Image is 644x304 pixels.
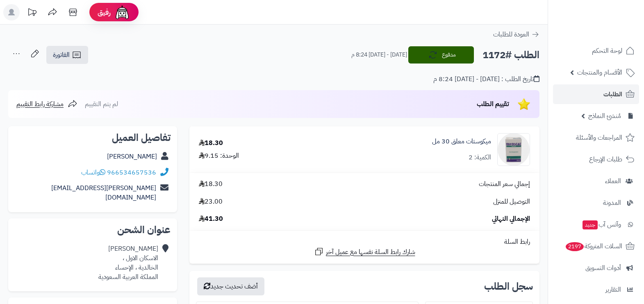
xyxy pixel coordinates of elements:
img: logo-2.png [588,21,636,38]
a: [PERSON_NAME][EMAIL_ADDRESS][DOMAIN_NAME] [51,183,156,202]
img: ai-face.png [114,4,130,20]
img: 632529ba930e242529ca5b35402219138e80-90x90.png [498,133,530,166]
h2: الطلب #1172 [482,47,539,64]
button: مدفوع [408,46,474,64]
span: المراجعات والأسئلة [576,132,622,143]
button: أضف تحديث جديد [197,277,264,295]
a: الفاتورة [46,46,88,64]
span: أدوات التسويق [585,262,621,274]
span: لوحة التحكم [592,45,622,57]
div: رابط السلة [193,237,536,247]
a: الطلبات [553,84,639,104]
a: 966534657536 [107,168,156,177]
a: مشاركة رابط التقييم [16,99,77,109]
small: [DATE] - [DATE] 8:24 م [351,51,407,59]
span: مُنشئ النماذج [588,110,621,122]
div: الكمية: 2 [469,153,491,162]
span: وآتس آب [582,219,621,230]
span: الإجمالي النهائي [492,214,530,224]
span: التوصيل للمنزل [493,197,530,206]
span: الأقسام والمنتجات [577,67,622,78]
a: المدونة [553,193,639,213]
span: السلات المتروكة [565,240,622,252]
span: العودة للطلبات [493,29,529,39]
a: لوحة التحكم [553,41,639,61]
a: المراجعات والأسئلة [553,128,639,147]
a: السلات المتروكة2197 [553,236,639,256]
div: [PERSON_NAME] الاسكان الاول ، الخالدية ، الإحساء المملكة العربية السعودية [98,244,158,281]
span: 2197 [566,242,584,251]
span: تقييم الطلب [477,99,509,109]
a: العملاء [553,171,639,191]
span: العملاء [605,175,621,187]
a: شارك رابط السلة نفسها مع عميل آخر [314,247,415,257]
a: طلبات الإرجاع [553,150,639,169]
h2: تفاصيل العميل [15,133,171,143]
a: واتساب [81,168,105,177]
span: لم يتم التقييم [85,99,118,109]
div: 18.30 [199,138,223,148]
span: 18.30 [199,179,223,189]
a: التقارير [553,280,639,299]
a: العودة للطلبات [493,29,539,39]
span: 41.30 [199,214,223,224]
a: ميكوستات معلق 30 مل [432,137,491,146]
span: الطلبات [603,88,622,100]
a: [PERSON_NAME] [107,152,157,161]
a: أدوات التسويق [553,258,639,278]
h3: سجل الطلب [484,281,533,291]
div: تاريخ الطلب : [DATE] - [DATE] 8:24 م [433,75,539,84]
span: إجمالي سعر المنتجات [479,179,530,189]
span: الفاتورة [53,50,70,60]
span: جديد [583,220,598,229]
span: شارك رابط السلة نفسها مع عميل آخر [326,247,415,257]
span: رفيق [98,7,111,17]
a: وآتس آبجديد [553,215,639,234]
h2: عنوان الشحن [15,225,171,235]
span: 23.00 [199,197,223,206]
span: المدونة [603,197,621,209]
span: مشاركة رابط التقييم [16,99,64,109]
div: الوحدة: 9.15 [199,151,239,161]
span: طلبات الإرجاع [589,154,622,165]
a: تحديثات المنصة [22,4,42,23]
span: التقارير [605,284,621,295]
